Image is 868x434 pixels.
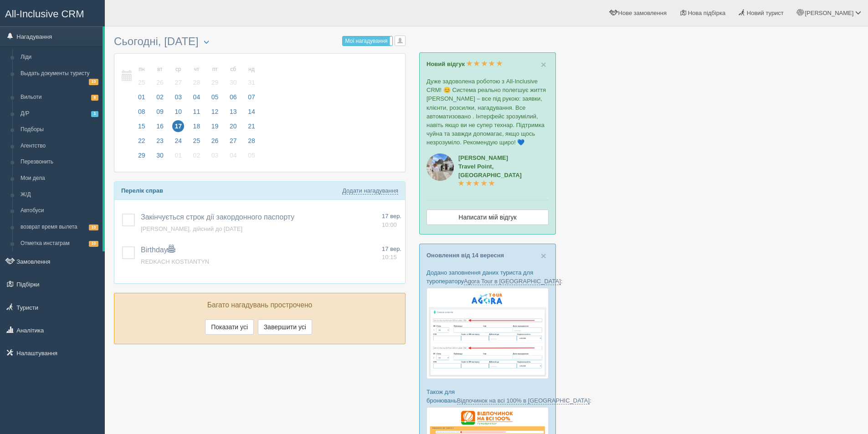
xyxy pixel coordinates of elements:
a: чт 28 [188,61,205,92]
a: 19 [206,121,224,136]
a: пт 29 [206,61,224,92]
span: [PERSON_NAME], дійсний до [DATE] [141,225,242,232]
a: 17 вер. 10:15 [382,245,401,262]
span: 29 [209,77,221,88]
p: Багато нагадувань прострочено [121,300,398,311]
span: 12 [209,106,221,117]
small: чт [191,66,203,73]
button: Завершити усі [258,319,312,335]
span: 23 [154,135,166,147]
span: 10:00 [382,221,397,228]
small: сб [227,66,239,73]
a: 07 [243,92,258,107]
span: 17 вер. [382,213,401,220]
span: × [541,250,546,261]
span: REDKACH KOSTIANTYN [141,258,209,265]
p: Додано заповнення даних туриста для туроператору : [426,268,549,286]
span: 10 [89,79,98,85]
span: 19 [209,120,221,132]
a: All-Inclusive CRM [0,0,104,26]
button: Показати усі [205,319,254,335]
span: 28 [191,77,203,88]
a: 29 [133,150,150,165]
a: 10 [169,107,187,121]
a: Мои дела [16,170,103,187]
a: 03 [206,150,224,165]
img: agora-tour-%D1%84%D0%BE%D1%80%D0%BC%D0%B0-%D0%B1%D1%80%D0%BE%D0%BD%D1%8E%D0%B2%D0%B0%D0%BD%D0%BD%... [426,288,549,379]
span: 04 [191,91,203,103]
span: 05 [209,91,221,103]
a: 24 [169,136,187,150]
span: 25 [191,135,203,147]
button: Close [541,60,546,69]
a: 01 [133,92,150,107]
small: нд [246,66,257,73]
span: 16 [154,120,166,132]
a: возврат время вылета10 [16,219,103,235]
a: 09 [151,107,169,121]
small: ср [172,66,184,73]
a: Вильоти8 [16,89,103,106]
span: 22 [136,135,148,147]
span: 04 [227,149,239,161]
button: Close [541,251,546,260]
a: Оновлення від 14 вересня [426,252,504,259]
a: 28 [243,136,258,150]
span: Закінчується строк дії закордонного паспорту [141,213,294,221]
a: 03 [169,92,187,107]
a: 14 [243,107,258,121]
a: 02 [188,150,205,165]
a: Birthday [141,246,175,254]
a: Автобуси [16,203,103,219]
span: 15 [136,120,148,132]
span: 10 [89,225,98,230]
a: 26 [206,136,224,150]
span: 05 [246,149,257,161]
span: [PERSON_NAME] [805,10,853,16]
span: 21 [246,120,257,132]
span: 03 [172,91,184,103]
p: Дуже задоволена роботою з All-Inclusive CRM! 😊 Система реально полегшує життя [PERSON_NAME] – все... [426,77,549,147]
a: Agora Tour в [GEOGRAPHIC_DATA] [464,278,561,285]
a: 13 [225,107,242,121]
span: 30 [227,77,239,88]
a: [PERSON_NAME]Travel Point, [GEOGRAPHIC_DATA] [458,154,522,187]
a: Агентство [16,138,103,154]
span: All-Inclusive CRM [5,8,84,20]
a: 22 [133,136,150,150]
span: 31 [246,77,257,88]
a: Ж/Д [16,187,103,203]
a: Написати мій відгук [426,209,549,225]
small: пн [136,66,148,73]
span: 27 [172,77,184,88]
span: 02 [191,149,203,161]
a: Д/Р1 [16,106,103,122]
span: 13 [227,106,239,117]
span: 17 [172,120,184,132]
a: 12 [206,107,224,121]
a: 30 [151,150,169,165]
span: Мої нагадування [345,38,387,44]
a: 06 [225,92,242,107]
h3: Сьогодні, [DATE] [114,36,406,49]
a: вт 26 [151,61,169,92]
a: 05 [206,92,224,107]
a: Додати нагадування [342,187,398,194]
span: 03 [209,149,221,161]
span: Нове замовлення [618,10,667,16]
a: 04 [188,92,205,107]
span: 06 [227,91,239,103]
span: 17 вер. [382,245,401,252]
span: 14 [246,106,257,117]
span: 11 [191,106,203,117]
span: 30 [154,149,166,161]
a: 17 [169,121,187,136]
a: ср 27 [169,61,187,92]
span: 28 [246,135,257,147]
span: 02 [154,91,166,103]
span: 10 [89,241,98,247]
a: 27 [225,136,242,150]
a: 02 [151,92,169,107]
span: 08 [136,106,148,117]
a: Перезвонить [16,154,103,170]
